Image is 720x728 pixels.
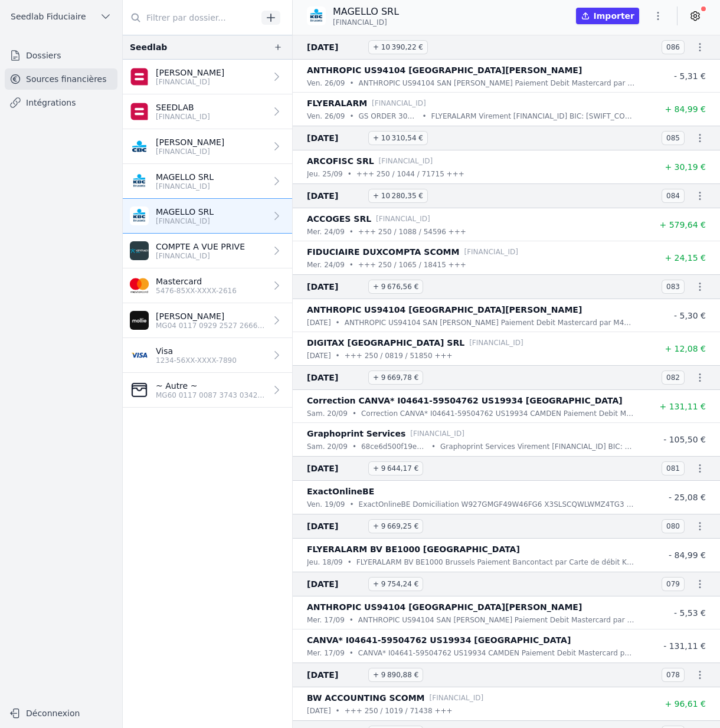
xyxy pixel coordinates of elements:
span: + 579,64 € [659,220,706,229]
span: - 5,53 € [674,608,706,618]
span: [FINANCIAL_ID] [333,18,387,27]
img: belfius.png [130,102,149,121]
span: 085 [662,131,685,145]
p: +++ 250 / 1044 / 71715 +++ [356,168,464,180]
p: jeu. 18/09 [307,556,343,568]
span: + 9 890,88 € [368,668,423,682]
p: ExactOnlineBE [307,484,374,499]
span: - 25,08 € [669,493,706,502]
a: [PERSON_NAME] MG04 0117 0929 2527 2666 4656 798 [123,303,292,338]
p: ANTHROPIC US94104 SAN [PERSON_NAME] Paiement Debit Mastercard par M4M - MDES for merchants [DATE]... [358,614,635,626]
span: + 12,08 € [665,344,706,353]
div: • [348,168,352,180]
p: FLYERALARM [307,96,367,110]
span: 083 [662,280,685,294]
p: mer. 17/09 [307,614,345,626]
a: [PERSON_NAME] [FINANCIAL_ID] [123,129,292,164]
a: MAGELLO SRL [FINANCIAL_ID] [123,164,292,199]
p: 1234-56XX-XXXX-7890 [156,356,237,365]
a: SEEDLAB [FINANCIAL_ID] [123,94,292,129]
img: imageedit_2_6530439554.png [130,276,149,295]
span: + 24,15 € [665,253,706,263]
span: - 105,50 € [663,435,706,444]
p: [FINANCIAL_ID] [469,337,523,349]
span: + 9 754,24 € [368,577,423,591]
p: ~ Autre ~ [156,380,266,392]
p: Visa [156,345,237,357]
p: [FINANCIAL_ID] [372,97,426,109]
p: ANTHROPIC US94104 SAN [PERSON_NAME] Paiement Debit Mastercard par M4M - MDES for merchants [DATE]... [345,317,635,329]
div: • [336,705,340,717]
a: Sources financières [5,68,117,90]
p: [FINANCIAL_ID] [379,155,433,167]
p: CANVA* I04641-59504762 US19934 [GEOGRAPHIC_DATA] [307,633,571,647]
div: • [336,350,340,362]
p: [PERSON_NAME] [156,136,224,148]
p: [FINANCIAL_ID] [376,213,430,225]
p: MAGELLO SRL [333,5,399,19]
p: Mastercard [156,276,237,287]
p: ACCOGES SRL [307,212,371,226]
p: mer. 17/09 [307,647,345,659]
p: Correction CANVA* I04641-59504762 US19934 [GEOGRAPHIC_DATA] [307,393,623,408]
p: BW ACCOUNTING SCOMM [307,691,425,705]
p: Graphoprint Services Virement [FINANCIAL_ID] BIC: Payconiq 68ce6d500f19e144327afbbd Graphoprint S... [440,441,635,452]
p: FIDUCIAIRE DUXCOMPTA SCOMM [307,245,459,259]
span: [DATE] [307,40,364,54]
p: ExactOnlineBE Domiciliation W927GMGF49W46FG6 X3SLSCQWLWMZ4TG3 ExactOnlineBE Exact Online - 502522... [359,499,635,510]
span: 078 [662,668,685,682]
div: • [349,259,354,271]
p: ANTHROPIC US94104 [GEOGRAPHIC_DATA][PERSON_NAME] [307,63,582,77]
div: • [349,614,354,626]
button: Importer [576,8,639,24]
img: KEYTRADE_KEYTBEBB.png [130,241,149,260]
p: GS ORDER 3080004846 [359,110,418,122]
span: [DATE] [307,668,364,682]
div: • [352,408,356,419]
button: Déconnexion [5,704,117,723]
div: • [352,441,356,452]
button: Seedlab Fiduciaire [5,7,117,26]
img: visa.png [130,346,149,365]
p: [FINANCIAL_ID] [410,428,464,440]
p: [FINANCIAL_ID] [156,77,224,87]
span: + 30,19 € [665,162,706,172]
span: + 96,61 € [665,699,706,709]
span: 084 [662,189,685,203]
p: DIGITAX [GEOGRAPHIC_DATA] SRL [307,336,464,350]
input: Filtrer par dossier... [123,7,257,28]
p: FLYERALARM BV BE1000 [GEOGRAPHIC_DATA] [307,542,520,556]
div: • [349,647,354,659]
p: sam. 20/09 [307,441,348,452]
p: mer. 24/09 [307,226,345,238]
p: ANTHROPIC US94104 [GEOGRAPHIC_DATA][PERSON_NAME] [307,600,582,614]
p: ANTHROPIC US94104 SAN [PERSON_NAME] Paiement Debit Mastercard par M4M - MDES for merchants [DATE]... [359,77,635,89]
a: COMPTE A VUE PRIVE [FINANCIAL_ID] [123,234,292,268]
span: [DATE] [307,519,364,533]
span: + 10 390,22 € [368,40,428,54]
p: ANTHROPIC US94104 [GEOGRAPHIC_DATA][PERSON_NAME] [307,303,582,317]
p: SEEDLAB [156,101,210,113]
span: 079 [662,577,685,591]
span: [DATE] [307,577,364,591]
p: CANVA* I04641-59504762 US19934 CAMDEN Paiement Debit Mastercard par Carte de débit KBC [GEOGRAPHI... [358,647,635,659]
p: MG04 0117 0929 2527 2666 4656 798 [156,321,266,330]
p: mer. 24/09 [307,259,345,271]
div: • [349,77,354,89]
p: jeu. 25/09 [307,168,343,180]
img: qv5pP6IyH5pkUJsKlgG23E4RbBM.avif [130,311,149,330]
p: [FINANCIAL_ID] [156,217,214,226]
img: CleanShot-202025-05-26-20at-2016.10.27-402x.png [130,381,149,399]
span: [DATE] [307,370,364,385]
span: [DATE] [307,189,364,203]
p: [FINANCIAL_ID] [430,692,484,704]
p: [FINANCIAL_ID] [156,147,224,156]
a: MAGELLO SRL [FINANCIAL_ID] [123,199,292,234]
p: 5476-85XX-XXXX-2616 [156,286,237,296]
p: FLYERALARM Virement [FINANCIAL_ID] BIC: [SWIFT_CODE] GS ORDER 3080004846 [431,110,635,122]
p: sam. 20/09 [307,408,348,419]
img: KBC_BRUSSELS_KREDBEBB.png [307,6,326,25]
span: + 10 310,54 € [368,131,428,145]
p: ven. 19/09 [307,499,345,510]
p: [DATE] [307,350,331,362]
